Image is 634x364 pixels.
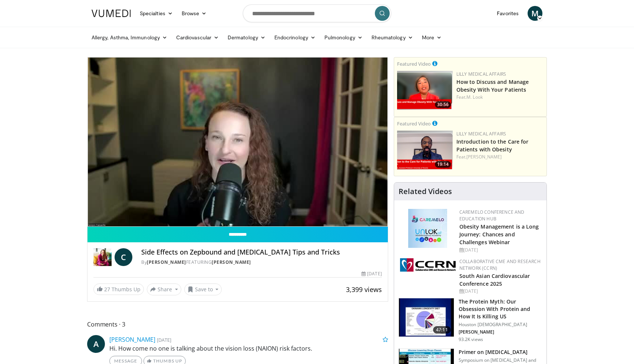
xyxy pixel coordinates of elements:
a: Pulmonology [320,30,367,45]
a: Specialties [135,6,177,21]
a: [PERSON_NAME] [212,259,251,265]
div: [DATE] [459,288,541,295]
a: [PERSON_NAME] [466,154,502,160]
a: More [417,30,446,45]
div: Feat. [456,154,544,160]
button: Share [147,283,181,295]
img: acc2e291-ced4-4dd5-b17b-d06994da28f3.png.150x105_q85_crop-smart_upscale.png [397,131,453,170]
img: a04ee3ba-8487-4636-b0fb-5e8d268f3737.png.150x105_q85_autocrop_double_scale_upscale_version-0.2.png [400,258,456,272]
input: Search topics, interventions [243,4,391,22]
div: Feat. [456,94,544,101]
p: [PERSON_NAME] [459,329,542,335]
p: Hi. How come no one is talking about the vision loss (NAION) risk factors. [109,344,388,353]
a: Dermatology [223,30,270,45]
img: 45df64a9-a6de-482c-8a90-ada250f7980c.png.150x105_q85_autocrop_double_scale_upscale_version-0.2.jpg [408,209,447,248]
img: b7b8b05e-5021-418b-a89a-60a270e7cf82.150x105_q85_crop-smart_upscale.jpg [399,298,454,337]
h3: The Protein Myth: Our Obsession With Protein and How It Is Killing US [459,298,542,320]
a: Introduction to the Care for Patients with Obesity [456,138,529,153]
a: A [87,335,105,353]
a: Obesity Management is a Long Journey: Chances and Challenges Webinar [459,223,539,246]
a: 19:14 [397,131,453,170]
a: C [115,248,132,266]
img: Dr. Carolynn Francavilla [93,248,112,266]
a: Collaborative CME and Research Network (CCRN) [459,258,541,271]
h4: Side Effects on Zepbound and [MEDICAL_DATA] Tips and Tricks [141,248,382,256]
a: Lilly Medical Affairs [456,131,506,137]
a: 47:11 The Protein Myth: Our Obsession With Protein and How It Is Killing US Houston [DEMOGRAPHIC_... [399,298,542,342]
button: Save to [184,283,222,295]
span: 19:14 [435,161,451,168]
a: Lilly Medical Affairs [456,71,506,77]
a: Endocrinology [270,30,320,45]
small: Featured Video [397,120,431,127]
span: 3,399 views [346,285,382,294]
a: [PERSON_NAME] [147,259,186,265]
a: CaReMeLO Conference and Education Hub [459,209,525,222]
span: 27 [104,286,110,293]
h4: Related Videos [399,187,452,196]
a: Rheumatology [367,30,417,45]
img: VuMedi Logo [92,10,131,17]
a: M. Look [466,94,483,100]
video-js: Video Player [87,58,388,227]
p: 93.2K views [459,337,483,342]
div: [DATE] [361,270,382,277]
a: Allergy, Asthma, Immunology [87,30,172,45]
h3: Primer on [MEDICAL_DATA] [459,348,542,356]
span: 30:56 [435,101,451,108]
a: 27 Thumbs Up [93,283,144,295]
a: 30:56 [397,71,453,110]
a: South Asian Cardiovascular Conference 2025 [459,272,530,287]
small: [DATE] [157,337,171,343]
span: Comments 3 [87,319,388,329]
a: How to Discuss and Manage Obesity With Your Patients [456,78,529,93]
a: M [528,6,542,21]
div: [DATE] [459,247,541,253]
img: c98a6a29-1ea0-4bd5-8cf5-4d1e188984a7.png.150x105_q85_crop-smart_upscale.png [397,71,453,110]
a: [PERSON_NAME] [109,335,155,344]
a: Cardiovascular [172,30,223,45]
p: Houston [DEMOGRAPHIC_DATA] [459,322,542,328]
a: Favorites [492,6,523,21]
span: 47:11 [433,326,451,334]
small: Featured Video [397,60,431,67]
a: Browse [177,6,211,21]
div: By FEATURING [141,259,382,266]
